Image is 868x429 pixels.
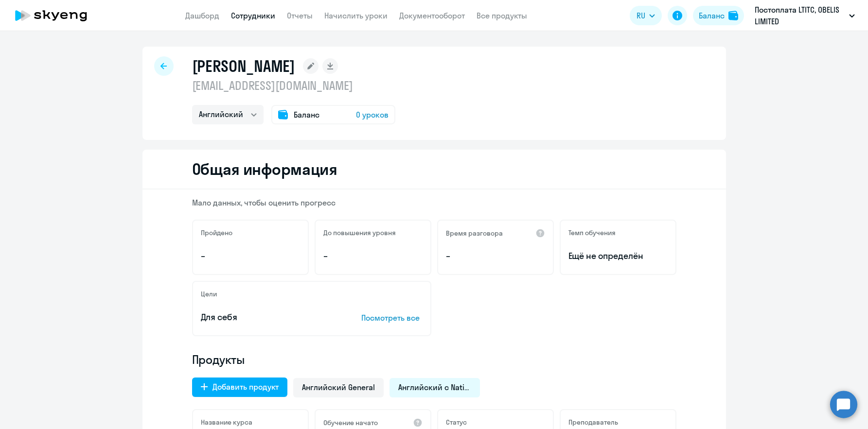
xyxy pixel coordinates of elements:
[630,6,662,25] button: RU
[324,11,388,20] a: Начислить уроки
[361,312,423,324] p: Посмотреть все
[323,418,378,427] h5: Обучение начато
[728,11,738,20] img: balance
[323,250,423,262] p: –
[201,311,331,324] p: Для себя
[201,418,252,427] h5: Название курса
[201,228,232,237] h5: Пройдено
[446,418,467,427] h5: Статус
[192,197,676,208] p: Мало данных, чтобы оценить прогресс
[302,382,375,393] span: Английский General
[693,6,744,25] button: Балансbalance
[231,11,275,20] a: Сотрудники
[287,11,313,20] a: Отчеты
[477,11,527,20] a: Все продукты
[192,352,676,367] h4: Продукты
[568,418,618,427] h5: Преподаватель
[201,250,300,262] p: –
[699,10,725,21] div: Баланс
[568,228,616,237] h5: Темп обучения
[192,159,337,179] h2: Общая информация
[755,4,845,27] p: Постоплата LTITC, OBELIS LIMITED
[637,10,645,21] span: RU
[213,381,279,393] div: Добавить продукт
[323,228,396,237] h5: До повышения уровня
[185,11,219,20] a: Дашборд
[446,229,503,238] h5: Время разговора
[294,109,319,120] span: Баланс
[356,109,389,120] span: 0 уроков
[201,290,217,298] h5: Цели
[446,250,545,262] p: –
[568,250,668,262] span: Ещё не определён
[192,78,395,93] p: [EMAIL_ADDRESS][DOMAIN_NAME]
[192,56,295,76] h1: [PERSON_NAME]
[750,4,860,27] button: Постоплата LTITC, OBELIS LIMITED
[398,382,471,393] span: Английский с Native
[192,378,287,397] button: Добавить продукт
[399,11,465,20] a: Документооборот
